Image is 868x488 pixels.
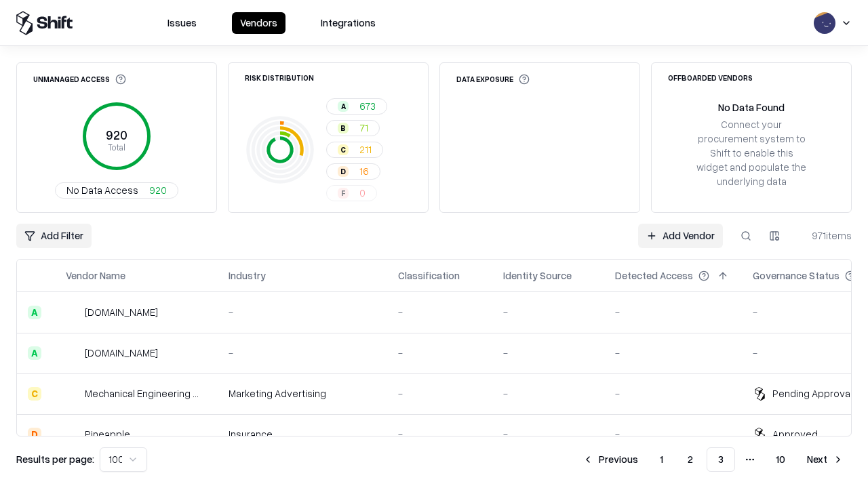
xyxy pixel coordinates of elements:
div: - [398,427,481,441]
div: C [28,387,41,401]
div: Marketing Advertising [229,386,376,401]
div: - [229,346,376,360]
div: Governance Status [753,268,840,283]
button: B71 [326,120,380,136]
img: Pineapple [66,428,79,441]
div: Connect your procurement system to Shift to enable this widget and populate the underlying data [695,117,808,189]
button: Add Filter [16,224,92,248]
div: Insurance [229,427,376,441]
tspan: Total [108,142,125,152]
div: A [338,101,349,112]
div: Risk Distribution [245,74,314,81]
span: 673 [359,99,376,113]
button: 1 [649,447,674,472]
button: D16 [326,163,380,180]
div: Offboarded Vendors [668,74,753,81]
button: 2 [677,447,704,472]
div: - [615,305,731,319]
div: - [503,346,593,360]
button: A673 [326,98,387,115]
button: C211 [326,142,383,158]
a: Add Vendor [638,224,723,248]
div: - [229,305,376,319]
div: Mechanical Engineering World [85,386,207,401]
div: [DOMAIN_NAME] [85,346,158,360]
div: [DOMAIN_NAME] [85,305,158,319]
button: Issues [159,12,205,34]
div: - [398,305,481,319]
div: - [503,386,593,401]
div: - [503,427,593,441]
button: Previous [574,447,646,472]
div: - [398,346,481,360]
span: 211 [359,142,372,157]
span: 71 [359,121,368,135]
button: Vendors [232,12,285,34]
div: - [503,305,593,319]
button: Integrations [313,12,384,34]
div: Identity Source [503,268,572,283]
div: - [398,386,481,401]
div: No Data Found [718,100,785,115]
div: Pending Approval [772,386,852,401]
div: B [338,123,349,134]
button: 3 [707,447,735,472]
div: Pineapple [85,427,130,441]
div: D [338,166,349,177]
div: C [338,144,349,155]
p: Results per page: [16,452,94,466]
div: - [615,346,731,360]
div: A [28,346,41,360]
div: Data Exposure [456,74,530,85]
img: automat-it.com [66,306,79,319]
div: D [28,428,41,441]
div: Unmanaged Access [33,74,126,85]
img: Mechanical Engineering World [66,387,79,401]
button: Next [799,447,852,472]
div: Industry [229,268,266,283]
div: Approved [772,427,818,441]
div: Detected Access [615,268,693,283]
div: Vendor Name [66,268,125,283]
span: 16 [359,164,369,178]
img: madisonlogic.com [66,346,79,360]
span: No Data Access [66,183,138,197]
span: 920 [149,183,167,197]
div: 971 items [797,228,852,243]
div: A [28,306,41,319]
div: Classification [398,268,460,283]
nav: pagination [574,447,852,472]
button: No Data Access920 [55,182,178,199]
div: - [615,427,731,441]
div: - [615,386,731,401]
button: 10 [765,447,796,472]
tspan: 920 [106,127,127,142]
